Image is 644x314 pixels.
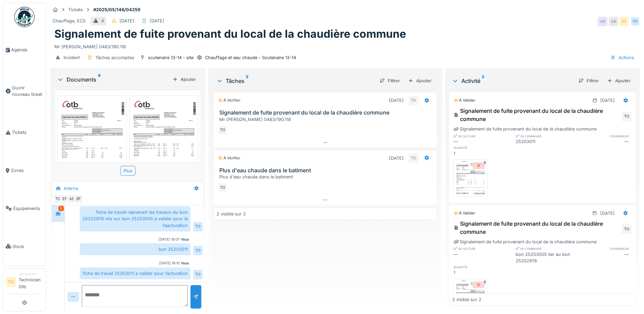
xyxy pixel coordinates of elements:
div: [DATE] [600,210,615,216]
div: bon 25203011 [80,243,190,255]
li: TO [6,277,16,287]
div: TO [622,224,631,234]
div: TO [630,17,640,26]
div: 2 visible sur 2 [452,296,481,303]
div: Signalement de fuite provenant du local de la chaudière commune [454,107,621,123]
div: scutenaire 13-14 - site [148,54,194,61]
a: Ouvrir nouveau ticket [3,69,46,114]
div: Activité [452,77,573,85]
span: Agenda [11,47,43,53]
div: Filtrer [576,76,602,85]
span: Équipements [13,205,43,212]
div: TO [218,125,227,135]
img: o5x72wwbs0kq8his889w0u0j22oa [455,161,486,195]
div: TO [53,194,63,204]
div: AB [598,17,607,26]
h3: Plus d'eau chaude dans le batiment [219,167,434,174]
h6: quantité [454,145,511,150]
div: Filtrer [377,76,403,85]
div: Signalement de fuite provenant du local de la chaudière commune [454,220,621,236]
div: — [574,138,631,145]
div: Plus d'eau chaude dans le batiment [219,174,434,180]
div: — [574,251,631,264]
div: Signalement de fuite provenant du local de la chaudière commune [454,239,596,245]
div: 1 [454,269,511,276]
img: g18yirjj0sh7j8kanohqruzx496o [131,97,197,190]
a: TO TechnicienTechnicien Otb [6,272,43,294]
div: [DATE] [389,97,404,104]
div: Tâches accomplies [95,54,134,61]
div: Ajouter [170,75,199,84]
h3: Signalement de fuite provenant du local de la chaudière commune [219,109,434,116]
div: À vérifier [218,98,240,103]
div: bon 25203005 lier au bon 25202976 [516,251,573,264]
div: Chauffage et eau chaude - Scutenaire 13-14 [205,54,296,61]
div: [DATE] [389,155,404,161]
div: TO [409,96,418,105]
sup: 2 [482,77,484,85]
span: Zones [11,167,43,174]
div: [DATE] [600,97,615,104]
span: Tickets [12,129,43,136]
div: À valider [454,98,475,103]
sup: 4 [98,75,100,84]
div: TO [622,112,631,121]
h6: n° de commande [516,134,573,138]
div: EF [620,17,629,26]
div: Mr [PERSON_NAME] 0483/190.118 [219,116,434,123]
div: — [454,138,511,145]
div: — [454,251,511,264]
sup: 2 [246,77,249,85]
div: 1 [454,150,511,157]
div: Chauffage, ECS [53,18,86,24]
div: Technicien [19,272,43,277]
div: Tickets [68,6,83,13]
h1: Signalement de fuite provenant du local de la chaudière commune [54,28,406,40]
div: Plus [121,166,135,176]
h6: n° de facture [454,134,511,138]
div: Actions [607,53,637,63]
div: TO [218,183,227,192]
div: TO [193,270,203,279]
a: Équipements [3,189,46,227]
div: TO [193,246,203,255]
div: Vous [181,237,189,242]
div: Documents [57,75,170,84]
div: 25203011 [516,138,573,145]
div: 5 [58,206,64,211]
div: TO [193,222,203,231]
div: Mr [PERSON_NAME] 0483/190.118 [54,41,636,50]
div: fiche de travail 25203011 a valider pour facturation [80,267,190,279]
div: Vous [181,261,189,266]
div: À valider [454,210,475,216]
div: À vérifier [218,155,240,161]
h6: fournisseur [574,246,631,251]
a: Tickets [3,114,46,152]
h6: n° de commande [516,246,573,251]
div: fiche de travail reprenant les travaux du bon 25202976 mis sur bon 25203005 a valider pour la faa... [80,206,190,231]
div: EF [60,194,70,204]
h6: fournisseur [574,134,631,138]
span: Ouvrir nouveau ticket [12,85,43,98]
div: TO [409,153,418,163]
a: Zones [3,152,46,190]
a: Agenda [3,31,46,69]
div: [DATE] 16:07 [159,237,180,242]
div: [DATE] [119,18,134,24]
a: Stock [3,227,46,265]
h6: n° de facture [454,246,511,251]
img: Badge_color-CXgf-gQk.svg [14,7,35,27]
li: Technicien Otb [19,272,43,293]
div: Ajouter [604,76,633,85]
div: 4 [101,18,104,24]
div: BT [74,194,83,204]
div: [DATE] 16:10 [159,261,180,266]
strong: #2025/05/146/04259 [91,6,143,13]
img: o5x72wwbs0kq8his889w0u0j22oa [59,97,125,190]
div: Signalement de fuite provenant du local de la chaudière commune [454,126,596,132]
div: AB [609,17,618,26]
h6: quantité [454,265,511,269]
span: Stock [13,243,43,250]
div: [DATE] [150,18,164,24]
div: Incident [63,54,80,61]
